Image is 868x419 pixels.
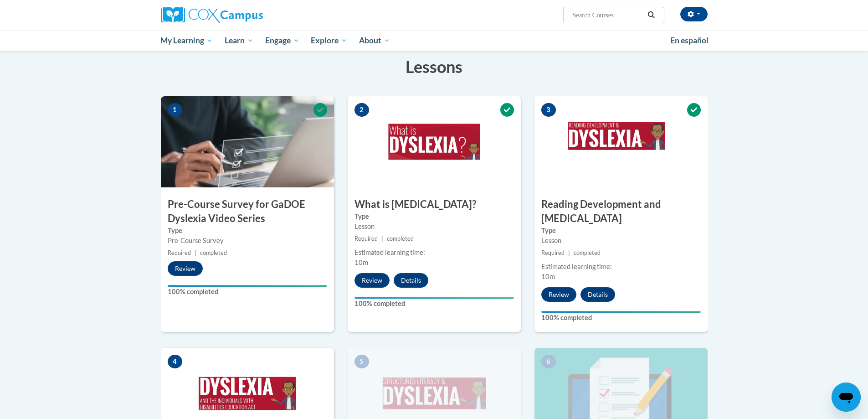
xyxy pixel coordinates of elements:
div: Your progress [168,285,327,287]
img: Course Image [161,96,334,187]
a: Learn [219,30,259,51]
span: Engage [265,35,299,46]
h3: Lessons [161,55,708,78]
span: Required [541,249,565,256]
img: Cox Campus [161,7,263,23]
label: 100% completed [168,287,327,297]
span: Explore [311,35,347,46]
label: 100% completed [541,313,701,323]
label: Type [168,226,327,236]
button: Details [394,273,428,288]
button: Account Settings [680,7,708,21]
div: Main menu [147,30,721,51]
a: Cox Campus [161,7,334,23]
div: Estimated learning time: [541,262,701,272]
div: Your progress [541,311,701,313]
div: Pre-Course Survey [168,236,327,246]
span: Required [354,235,378,242]
div: Your progress [354,297,514,299]
span: | [381,235,383,242]
span: completed [200,249,227,256]
button: Search [644,10,658,21]
button: Review [168,261,203,276]
span: Learn [225,35,253,46]
span: completed [387,235,414,242]
label: Type [541,226,701,236]
a: My Learning [155,30,219,51]
input: Search Courses [571,10,644,21]
a: Engage [259,30,305,51]
img: Course Image [534,96,708,187]
h3: Pre-Course Survey for GaDOE Dyslexia Video Series [161,197,334,226]
span: 5 [354,355,369,368]
span: 3 [541,103,556,117]
span: completed [574,249,601,256]
label: Type [354,212,514,222]
div: Lesson [354,222,514,232]
a: En español [664,31,714,50]
span: | [195,249,196,256]
span: 4 [168,355,182,368]
img: Course Image [348,96,521,187]
span: My Learning [160,35,213,46]
span: En español [670,36,709,45]
h3: What is [MEDICAL_DATA]? [348,197,521,212]
span: 6 [541,355,556,368]
div: Estimated learning time: [354,248,514,258]
span: 10m [354,259,368,266]
span: About [359,35,390,46]
div: Lesson [541,236,701,246]
button: Review [541,287,576,302]
span: 2 [354,103,369,117]
label: 100% completed [354,299,514,309]
span: 10m [541,273,555,280]
a: Explore [305,30,353,51]
button: Review [354,273,390,288]
span: 1 [168,103,182,117]
a: About [353,30,396,51]
h3: Reading Development and [MEDICAL_DATA] [534,197,708,226]
span: Required [168,249,191,256]
iframe: Button to launch messaging window [832,383,861,412]
button: Details [580,287,615,302]
span: | [568,249,570,256]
